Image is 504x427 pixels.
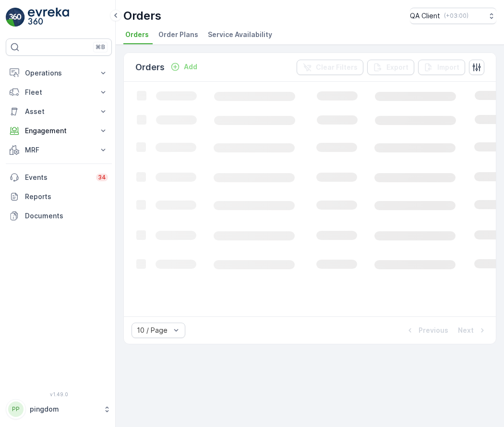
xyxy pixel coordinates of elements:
div: PP [8,402,24,417]
a: Reports [6,187,112,206]
button: Export [367,60,414,75]
button: Add [167,61,201,73]
button: Previous [404,325,449,336]
span: v 1.49.0 [6,391,112,397]
p: Fleet [25,88,93,97]
p: MRF [25,145,93,155]
span: Order Plans [158,30,198,39]
p: Events [25,173,90,182]
button: Clear Filters [297,60,363,75]
button: Next [457,325,488,336]
p: Orders [135,61,165,74]
p: Export [386,63,408,72]
p: Previous [419,326,448,335]
button: PPpingdom [6,399,112,419]
p: Documents [25,211,108,221]
p: Import [437,63,459,72]
button: Asset [6,102,112,121]
p: Next [458,326,474,335]
img: logo [6,8,25,27]
button: QA Client(+03:00) [410,8,496,24]
a: Events34 [6,168,112,187]
p: pingdom [30,404,98,414]
a: Documents [6,206,112,226]
p: 34 [98,174,106,181]
button: Operations [6,63,112,83]
p: Operations [25,68,93,78]
p: ⌘B [96,43,105,51]
img: logo_light-DOdMpM7g.png [28,8,69,27]
button: MRF [6,140,112,160]
p: ( +03:00 ) [444,12,468,20]
button: Fleet [6,83,112,102]
span: Service Availability [208,30,272,39]
button: Import [418,60,465,75]
p: Asset [25,107,93,116]
p: Add [184,62,197,72]
p: QA Client [410,11,440,21]
p: Orders [123,8,161,24]
p: Engagement [25,126,93,136]
button: Engagement [6,121,112,140]
p: Reports [25,192,108,201]
span: Orders [125,30,149,39]
p: Clear Filters [316,63,358,72]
